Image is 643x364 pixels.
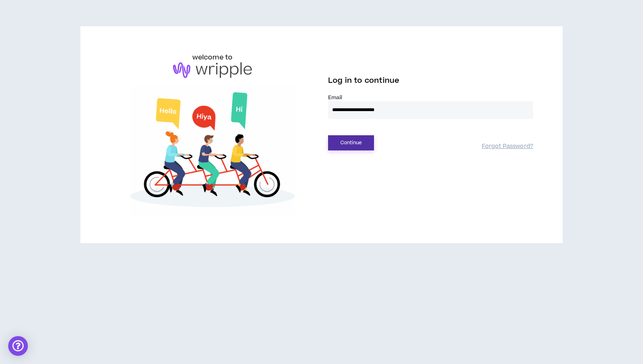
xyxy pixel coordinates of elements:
[8,336,28,356] div: Open Intercom Messenger
[173,62,252,78] img: logo-brand.png
[110,86,315,217] img: Welcome to Wripple
[328,135,374,150] button: Continue
[482,143,533,150] a: Forgot Password?
[328,94,533,101] label: Email
[192,52,233,62] h6: welcome to
[328,75,399,86] span: Log in to continue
